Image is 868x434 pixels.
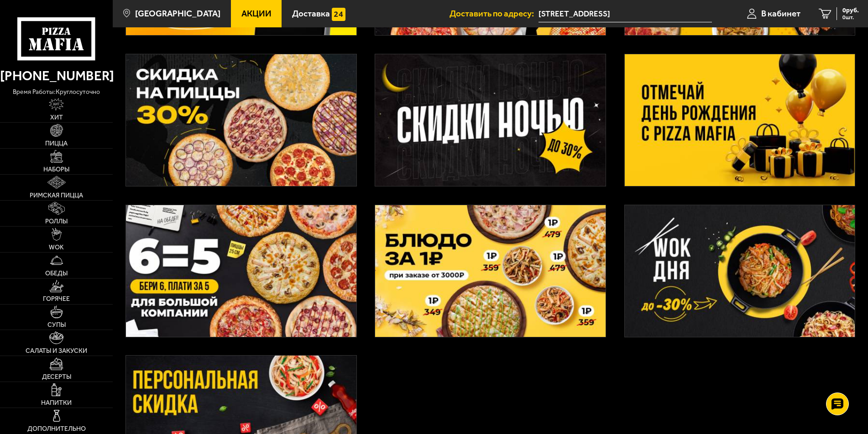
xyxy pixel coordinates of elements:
[292,9,330,18] span: Доставка
[43,166,69,173] span: Наборы
[842,7,859,14] span: 0 руб.
[50,114,63,121] span: Хит
[135,9,220,18] span: [GEOGRAPHIC_DATA]
[45,140,68,147] span: Пицца
[761,9,800,18] span: В кабинет
[26,348,87,354] span: Салаты и закуски
[539,5,712,22] input: Ваш адрес доставки
[539,5,712,22] span: улица Крыленко, 1к1с3
[43,296,70,302] span: Горячее
[49,244,64,251] span: WOK
[332,8,345,21] img: 15daf4d41897b9f0e9f617042186c801.svg
[45,218,68,225] span: Роллы
[241,9,272,18] span: Акции
[45,270,68,277] span: Обеды
[27,426,86,432] span: Дополнительно
[47,322,66,328] span: Супы
[41,400,72,406] span: Напитки
[842,15,859,20] span: 0 шт.
[450,9,539,18] span: Доставить по адресу:
[42,374,71,380] span: Десерты
[30,192,83,199] span: Римская пицца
